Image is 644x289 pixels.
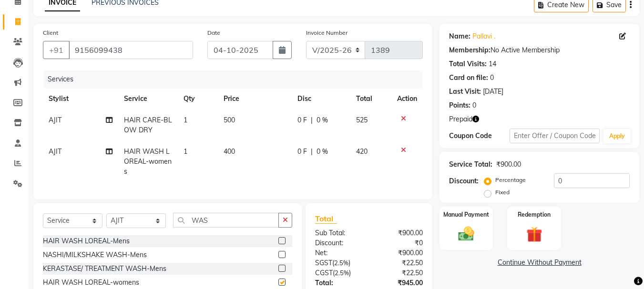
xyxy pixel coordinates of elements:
label: Invoice Number [306,29,348,37]
div: Name: [449,31,470,41]
span: 0 F [297,147,307,157]
span: 525 [356,116,368,124]
span: 2.5% [335,269,349,277]
span: CGST [315,269,333,277]
div: Total Visits: [449,59,487,69]
span: 400 [224,147,235,156]
label: Date [207,29,220,37]
div: Discount: [308,238,369,248]
div: Total: [308,278,369,288]
span: AJIT [49,147,61,156]
div: ₹900.00 [369,228,430,238]
div: Last Visit: [449,87,481,97]
label: Fixed [495,188,510,197]
img: _gift.svg [521,225,547,244]
span: Prepaid [449,114,472,124]
a: Continue Without Payment [441,258,637,268]
div: HAIR WASH LOREAL-Mens [43,236,130,246]
div: KERASTASE/ TREATMENT WASH-Mens [43,264,166,274]
span: Total [315,214,337,224]
div: Coupon Code [449,131,509,141]
input: Search or Scan [173,213,279,228]
div: Net: [308,248,369,258]
button: Apply [603,129,631,143]
span: 2.5% [334,259,348,267]
span: 0 F [297,115,307,125]
div: [DATE] [483,87,503,97]
span: HAIR WASH LOREAL-womens [124,147,172,176]
span: 500 [224,116,235,124]
div: ( ) [308,258,369,268]
span: 1 [184,147,187,156]
div: ₹945.00 [369,278,430,288]
div: Services [44,70,430,88]
span: 0 % [317,115,328,125]
th: Disc [292,88,350,110]
div: Card on file: [449,73,488,83]
div: Membership: [449,45,491,55]
span: HAIR CARE-BLOW DRY [124,116,172,134]
span: AJIT [49,116,61,124]
img: _cash.svg [453,225,479,243]
span: | [311,115,313,125]
th: Action [391,88,423,110]
div: ( ) [308,268,369,278]
div: 14 [489,59,496,69]
label: Percentage [495,176,526,184]
th: Qty [178,88,218,110]
th: Price [218,88,292,110]
div: Points: [449,100,470,110]
th: Total [350,88,392,110]
div: ₹900.00 [496,159,521,169]
div: NASHI/MILKSHAKE WASH-Mens [43,250,147,260]
label: Client [43,29,58,37]
th: Service [118,88,178,110]
div: ₹22.50 [369,258,430,268]
div: No Active Membership [449,45,630,55]
label: Redemption [518,210,551,219]
span: 1 [184,116,187,124]
a: Pallavi . [472,31,495,41]
span: SGST [315,259,332,267]
div: Service Total: [449,159,492,169]
label: Manual Payment [443,210,489,219]
span: | [311,147,313,157]
div: 0 [490,73,494,83]
input: Search by Name/Mobile/Email/Code [69,41,193,59]
span: 420 [356,147,368,156]
div: ₹900.00 [369,248,430,258]
div: Discount: [449,176,479,186]
div: HAIR WASH LOREAL-womens [43,278,139,288]
button: +91 [43,41,70,59]
div: ₹22.50 [369,268,430,278]
th: Stylist [43,88,118,110]
input: Enter Offer / Coupon Code [510,129,600,143]
div: ₹0 [369,238,430,248]
div: 0 [472,100,476,110]
span: 0 % [317,147,328,157]
div: Sub Total: [308,228,369,238]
